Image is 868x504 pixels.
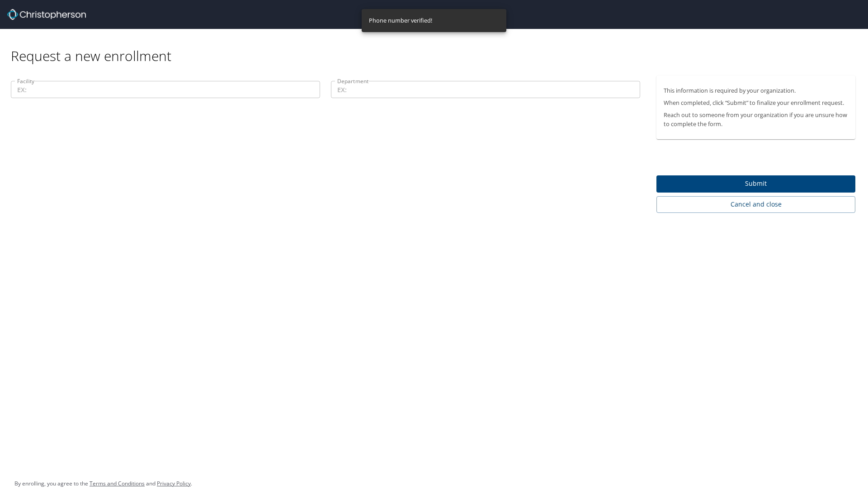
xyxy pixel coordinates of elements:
[664,199,848,210] span: Cancel and close
[369,12,432,29] div: Phone number verified!
[90,480,145,487] a: Terms and Conditions
[11,29,863,65] div: Request a new enrollment
[14,472,192,495] div: By enrolling, you agree to the and .
[664,178,848,189] span: Submit
[656,196,855,213] button: Cancel and close
[664,86,848,95] p: This information is required by your organization.
[331,81,640,98] input: EX:
[656,175,855,193] button: Submit
[664,111,848,128] p: Reach out to someone from your organization if you are unsure how to complete the form.
[664,99,848,107] p: When completed, click “Submit” to finalize your enrollment request.
[11,81,320,98] input: EX:
[7,9,86,20] img: cbt logo
[157,480,191,487] a: Privacy Policy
